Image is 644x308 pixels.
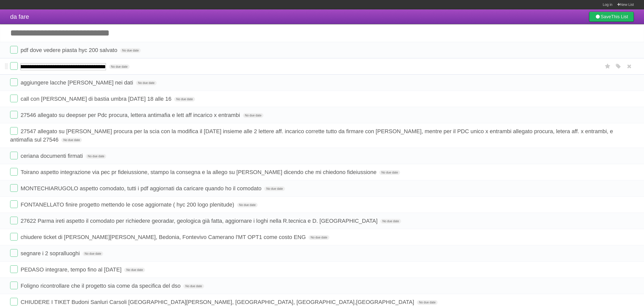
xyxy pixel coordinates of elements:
[21,96,173,102] span: call con [PERSON_NAME] di bastia umbra [DATE] 18 alle 16
[21,169,378,175] span: Toirano aspetto integrazione via pec pr fideiussione, stampo la consegna e la allego su [PERSON_N...
[237,203,258,207] span: No due date
[61,138,82,142] span: No due date
[21,47,119,53] span: pdf dove vedere piasta hyc 200 salvato
[243,113,263,118] span: No due date
[10,152,18,159] label: Done
[10,184,18,192] label: Done
[21,153,84,159] span: ceriana documenti firmati
[124,268,145,272] span: No due date
[264,186,285,191] span: No due date
[86,154,106,159] span: No due date
[21,185,263,192] span: MONTECHIARUGOLO aspetto comodato, tutti i pdf aggiornati da caricare quando ho il comodato
[603,62,613,71] label: Star task
[174,97,195,101] span: No due date
[10,78,18,86] label: Done
[10,62,18,70] label: Done
[10,265,18,273] label: Done
[309,235,329,240] span: No due date
[611,14,628,19] b: This List
[10,298,18,305] label: Done
[10,95,18,102] label: Done
[10,46,18,54] label: Done
[10,249,18,257] label: Done
[136,81,156,85] span: No due date
[21,299,415,305] span: CHIUDERE I TIKET Budoni Sanluri Carsoli [GEOGRAPHIC_DATA][PERSON_NAME], [GEOGRAPHIC_DATA], [GEOGR...
[21,79,134,86] span: aggiungere lacche [PERSON_NAME] nei dati
[10,111,18,118] label: Done
[21,218,379,224] span: 27622 Parma ireti aspetto il comodato per richiedere georadar, geologica già fatta, aggiornare i ...
[10,282,18,289] label: Done
[21,266,123,273] span: PEDASO integrare, tempo fino al [DATE]
[10,200,18,208] label: Done
[10,128,613,143] span: 27547 allegato su [PERSON_NAME] procura per la scia con la modifica il [DATE] insieme alle 2 lett...
[21,112,241,118] span: 27546 allegato su deepser per Pdc procura, lettera antimafia e lett aff incarico x entrambi
[183,284,204,288] span: No due date
[10,233,18,241] label: Done
[10,168,18,176] label: Done
[10,127,18,135] label: Done
[83,251,103,256] span: No due date
[21,234,307,240] span: chiudere ticket di [PERSON_NAME][PERSON_NAME], Bedonia, Fontevivo Camerano l'MT OPT1 come costo ENG
[21,283,182,289] span: Foligno ricontrollare che il progetto sia come da specifica del dso
[21,250,81,256] span: segnare i 2 sopralluoghi
[379,170,400,175] span: No due date
[417,300,437,305] span: No due date
[109,64,130,69] span: No due date
[120,48,141,53] span: No due date
[21,201,236,208] span: FONTANELLATO finire progetto mettendo le cose aggiornate ( hyc 200 logo plenitude)
[10,217,18,224] label: Done
[589,12,634,22] a: SaveThis List
[380,219,401,224] span: No due date
[10,13,29,20] span: da fare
